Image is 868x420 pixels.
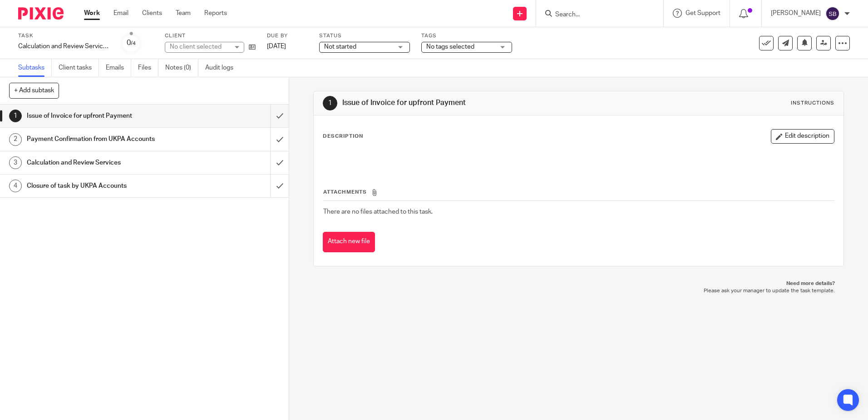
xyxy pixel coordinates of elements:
[322,287,834,295] p: Please ask your manager to update the task template.
[18,59,52,77] a: Subtasks
[84,9,100,18] a: Work
[9,180,22,192] div: 4
[18,7,64,20] img: Pixie
[322,280,834,287] p: Need more details?
[9,133,22,146] div: 2
[59,59,99,77] a: Client tasks
[18,42,109,51] div: Calculation and Review Services
[771,129,834,144] button: Edit description
[9,83,59,98] button: + Add subtask
[205,59,240,77] a: Audit logs
[342,98,598,108] h1: Issue of Invoice for upfront Payment
[18,32,109,40] label: Task
[142,9,162,18] a: Clients
[131,41,136,46] small: /4
[138,59,158,77] a: Files
[554,11,636,19] input: Search
[27,179,183,193] h1: Closure of task by UKPA Accounts
[421,32,512,40] label: Tags
[267,32,308,40] label: Due by
[9,110,22,122] div: 1
[170,42,229,51] div: No client selected
[323,232,375,252] button: Attach new file
[9,156,22,169] div: 3
[204,9,227,18] a: Reports
[27,109,183,123] h1: Issue of Invoice for upfront Payment
[319,32,410,40] label: Status
[27,156,183,170] h1: Calculation and Review Services
[106,59,131,77] a: Emails
[165,32,256,40] label: Client
[323,133,363,140] p: Description
[771,9,821,18] p: [PERSON_NAME]
[791,100,834,107] div: Instructions
[27,132,183,146] h1: Payment Confirmation from UKPA Accounts
[127,38,136,48] div: 0
[825,6,840,21] img: svg%3E
[176,9,191,18] a: Team
[686,10,720,16] span: Get Support
[267,43,286,50] span: [DATE]
[323,209,433,215] span: There are no files attached to this task.
[113,9,128,18] a: Email
[426,44,474,50] span: No tags selected
[324,44,356,50] span: Not started
[165,59,198,77] a: Notes (0)
[323,96,337,110] div: 1
[323,190,367,195] span: Attachments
